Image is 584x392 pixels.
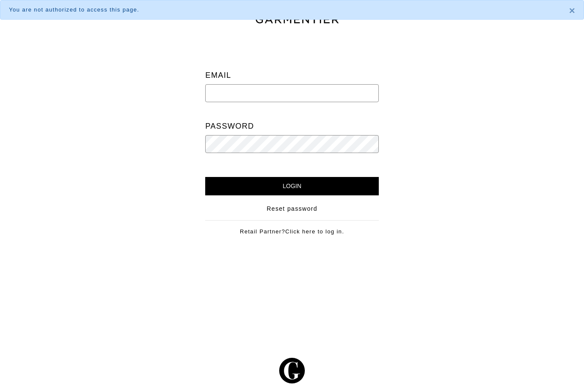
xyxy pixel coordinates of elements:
label: Email [205,67,231,84]
label: Password [205,118,254,135]
div: You are not authorized to access this page. [9,6,556,14]
a: Click here to log in. [285,228,344,235]
input: Login [205,177,378,195]
a: Reset password [267,204,318,213]
div: Retail Partner? [205,220,378,236]
span: × [569,5,575,16]
img: g-602364139e5867ba59c769ce4266a9601a3871a1516a6a4c3533f4bc45e69684.svg [279,358,305,383]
